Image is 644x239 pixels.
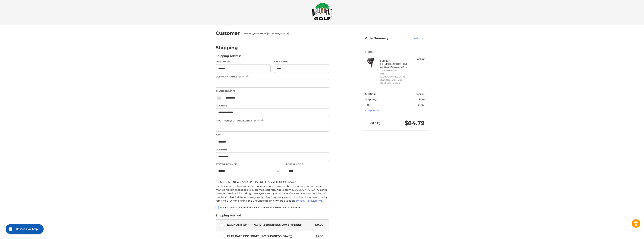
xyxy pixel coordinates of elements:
li: Shaft Cobra Ultralite [380,78,409,82]
label: Address [216,104,329,107]
label: State/Province [216,163,282,166]
label: Send me news and special offers via text message* [216,180,329,183]
small: (Optional) [251,119,264,122]
span: Total (USD) [365,121,380,125]
h2: Customer [216,30,240,36]
iframe: Gorgias live chat messenger [4,223,45,235]
a: Privacy Policy [296,199,313,202]
span: $4.80 [418,103,425,106]
legend: Shipping Method [216,213,241,219]
h3: Order Summary [365,37,406,40]
span: $79.99 [416,92,425,95]
label: First Name [216,60,271,63]
li: Club 5 Wood 23° [380,69,409,72]
div: $79.99 [410,57,425,61]
label: Last Name [274,60,329,63]
label: Apartment/Suite/Building [216,119,329,122]
span: Free [419,98,425,101]
label: Company Name [216,75,329,78]
span: Tax [365,103,369,106]
li: Flex [DEMOGRAPHIC_DATA] [380,72,409,78]
h3: 1 Item [365,50,425,53]
h4: 1 x Cobra [DEMOGRAPHIC_DATA] Air-X Fairway Wood [380,59,409,69]
div: [EMAIL_ADDRESS][DOMAIN_NAME] [243,32,325,36]
a: Terms [315,199,322,202]
label: Country [216,148,329,151]
label: City [216,134,329,137]
span: Economy Shipping (7-12 Business Days) (Free) [227,223,313,227]
legend: Shipping Address [216,54,241,60]
a: Edit Cart [406,37,425,40]
span: Subtotal [365,92,376,95]
img: Maple Hill Golf [312,3,332,20]
span: Flat Rate Economy ((5-7 Business Days)) [227,234,314,238]
h2: Shipping [216,45,238,51]
span: $84.79 [404,120,425,127]
label: Postal Code [286,163,329,166]
li: Hand Left-Handed [380,81,409,85]
span: Shipping [365,98,377,101]
label: My billing address is the same as my shipping address. [216,206,329,209]
div: By checking this box and entering your phone number above, you consent to receive marketing text ... [216,184,329,203]
span: $7.95 [314,234,323,238]
span: $0.00 [313,223,323,227]
small: (Optional) [236,75,249,78]
a: Coupon Code [365,109,382,112]
label: Phone Number [216,90,329,93]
